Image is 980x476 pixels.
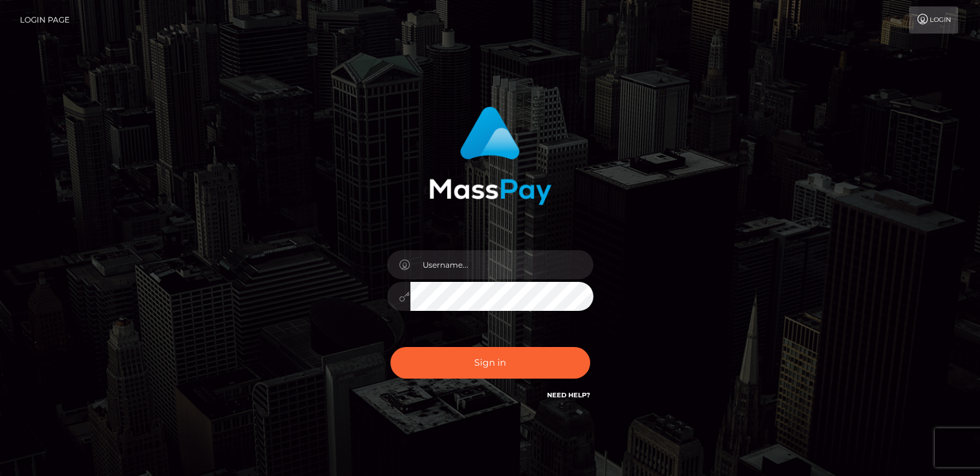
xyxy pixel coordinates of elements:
a: Login Page [20,6,70,34]
input: Username... [410,250,593,279]
button: Sign in [390,347,590,379]
a: Login [909,6,958,34]
a: Need Help? [547,391,590,399]
img: MassPay Login [429,106,552,205]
